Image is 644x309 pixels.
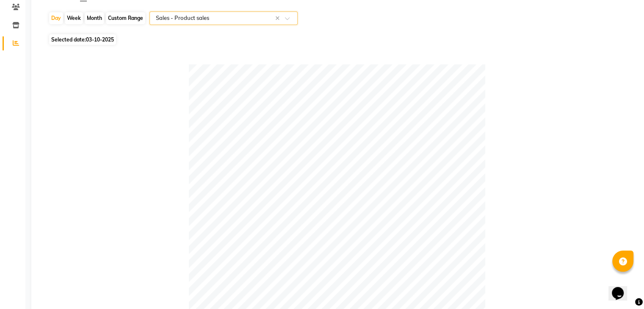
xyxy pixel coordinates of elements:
div: Custom Range [106,12,145,24]
span: Clear all [275,14,282,23]
span: 03-10-2025 [86,36,114,43]
iframe: chat widget [608,275,636,301]
div: Month [85,12,104,24]
span: Selected date: [49,34,116,45]
div: Day [49,12,63,24]
div: Week [65,12,83,24]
